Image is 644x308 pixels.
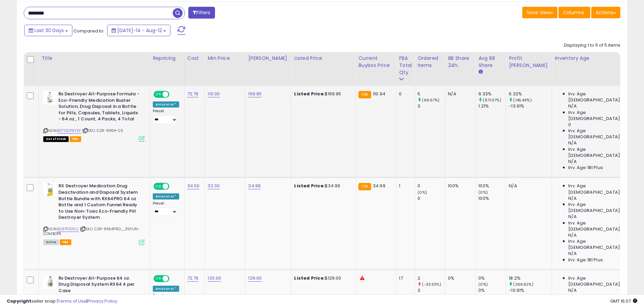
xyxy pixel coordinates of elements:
[568,110,630,122] span: Inv. Age [DEMOGRAPHIC_DATA]:
[418,195,445,202] div: 0
[358,91,371,98] small: FBA
[478,55,503,69] div: Avg BB Share
[418,91,445,97] div: 5
[418,275,445,281] div: 2
[591,7,620,18] button: Actions
[568,140,576,146] span: N/A
[60,239,71,245] span: FBA
[610,298,637,304] span: 2025-09-12 16:07 GMT
[187,55,202,62] div: Cost
[43,183,145,244] div: ASIN:
[513,97,531,103] small: (145.43%)
[373,91,385,97] span: 110.94
[187,91,199,97] a: 72.76
[248,91,262,97] a: 169.95
[568,275,630,287] span: Inv. Age [DEMOGRAPHIC_DATA]:
[399,55,412,76] div: FBA Total Qty
[399,91,409,97] div: 0
[168,276,179,281] span: OFF
[187,183,200,189] a: 34.50
[294,55,353,62] div: Listed Price
[7,298,117,305] div: seller snap | |
[478,91,506,97] div: 9.33%
[478,69,482,75] small: Avg BB Share.
[478,183,506,189] div: 100%
[509,55,549,69] div: Profit [PERSON_NAME]
[294,275,325,281] b: Listed Price:
[153,201,179,216] div: Preset:
[522,7,557,18] button: Save View
[399,183,409,189] div: 1
[58,298,87,304] a: Terms of Use
[478,195,506,202] div: 100%
[568,146,630,159] span: Inv. Age [DEMOGRAPHIC_DATA]-180:
[422,97,439,103] small: (66.67%)
[478,190,488,195] small: (0%)
[208,55,242,62] div: Min Price
[418,183,445,189] div: 0
[358,55,393,69] div: Current Buybox Price
[43,275,57,289] img: 31-RhTh6D0L._SL40_.jpg
[154,92,163,97] span: ON
[568,214,576,220] span: N/A
[358,183,371,190] small: FBA
[568,232,576,238] span: N/A
[568,103,576,109] span: N/A
[448,55,473,69] div: BB Share 24h.
[509,91,552,97] div: 6.32%
[568,159,576,165] span: N/A
[168,184,179,189] span: OFF
[43,91,145,141] div: ASIN:
[88,298,117,304] a: Privacy Policy
[153,193,179,199] div: Amazon AI *
[248,183,261,189] a: 34.99
[34,27,64,34] span: Last 30 Days
[117,27,162,34] span: [DATE]-14 - Aug-12
[568,165,604,171] span: Inv. Age 181 Plus:
[568,195,576,202] span: N/A
[188,7,215,19] button: Filters
[43,226,140,236] span: | SKU: C2R-RX64PRO__RXFUN-COMBOPK
[43,91,57,104] img: 31gVgtovm9L._SL40_.jpg
[568,91,630,103] span: Inv. Age [DEMOGRAPHIC_DATA]:
[555,55,633,62] div: Inventory Age
[568,238,630,251] span: Inv. Age [DEMOGRAPHIC_DATA]-180:
[558,7,590,18] button: Columns
[208,91,220,97] a: 110.00
[248,275,262,282] a: 129.00
[448,275,470,281] div: 0%
[153,109,179,124] div: Preset:
[564,42,620,49] div: Displaying 1 to 5 of 5 items
[418,103,445,109] div: 3
[478,287,506,293] div: 0%
[208,183,220,189] a: 32.00
[294,91,350,97] div: $169.95
[294,275,350,281] div: $129.00
[168,92,179,97] span: OFF
[568,251,576,257] span: N/A
[568,202,630,214] span: Inv. Age [DEMOGRAPHIC_DATA]:
[248,55,288,62] div: [PERSON_NAME]
[509,183,547,189] div: N/A
[153,55,182,62] div: Repricing
[448,183,470,189] div: 100%
[73,28,104,34] span: Compared to:
[153,286,179,292] div: Amazon AI *
[509,275,552,281] div: 18.2%
[418,190,427,195] small: (0%)
[478,275,506,281] div: 0%
[478,103,506,109] div: 1.21%
[418,287,445,293] div: 3
[154,276,163,281] span: ON
[58,275,141,296] b: Rx Destroyer All-Purpose 64 oz. Drug Disposal System RX64 4 per Case
[483,97,501,103] small: (671.07%)
[70,136,81,142] span: FBA
[107,25,170,36] button: [DATE]-14 - Aug-12
[448,91,470,97] div: N/A
[43,183,57,196] img: 41nvn+35NFL._SL40_.jpg
[58,91,141,124] b: Rx Destroyer All-Purpose Formula - Eco-Friendly Medication Buster Solution, Drug Disposal in a Bo...
[568,122,571,128] span: 0
[568,128,630,140] span: Inv. Age [DEMOGRAPHIC_DATA]:
[42,55,147,62] div: Title
[294,183,350,189] div: $34.99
